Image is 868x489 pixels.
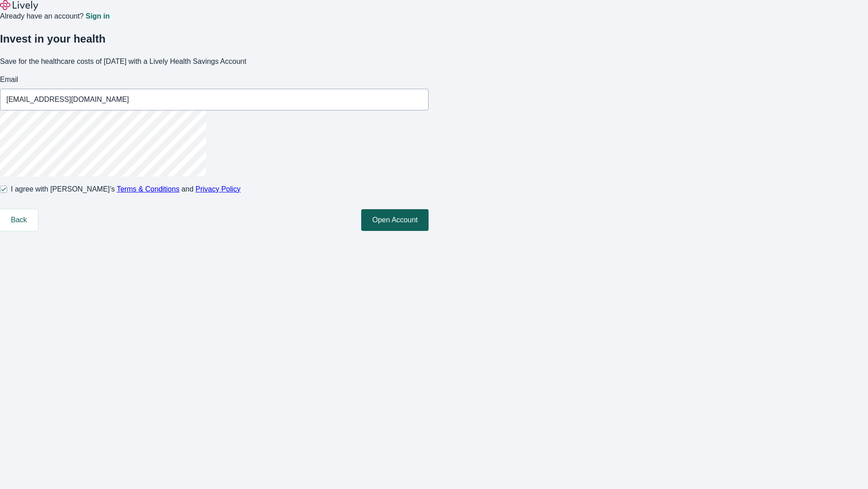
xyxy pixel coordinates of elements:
[11,184,241,195] span: I agree with [PERSON_NAME]’s and
[117,185,179,193] a: Terms & Conditions
[361,209,429,231] button: Open Account
[85,13,109,20] a: Sign in
[196,185,241,193] a: Privacy Policy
